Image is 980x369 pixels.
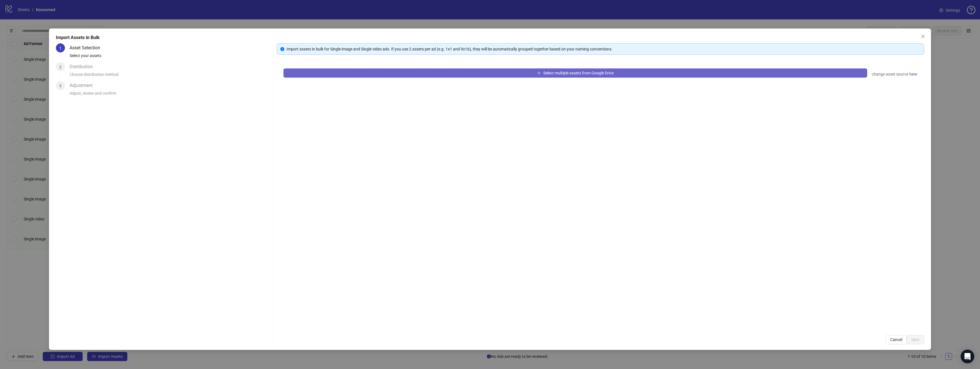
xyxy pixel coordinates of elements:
[543,71,614,75] span: Select multiple assets from Google Drive
[918,32,928,41] button: Close
[70,90,272,100] div: Adjust, review and confirm
[886,335,907,344] button: Cancel
[961,350,974,363] div: Open Intercom Messenger
[890,337,902,342] span: Cancel
[70,62,97,71] div: Distribution
[537,71,541,75] span: plus
[70,43,105,52] div: Asset Selection
[59,46,62,50] span: 1
[872,71,917,78] div: change asset source
[59,65,62,69] span: 2
[70,71,272,81] div: Choose distribution method
[921,34,925,39] span: close
[907,335,924,344] button: Next
[59,84,62,88] span: 3
[909,71,917,77] span: here
[283,68,867,78] button: Select multiple assets from Google Drive
[287,46,920,52] div: Import assets in bulk for Single image and Single video ads. If you use 2 assets per ad (e.g. 1x1...
[280,47,284,51] span: info-circle
[70,81,97,90] div: Adjustment
[909,71,917,78] a: here
[56,34,924,41] div: Import Assets in Bulk
[70,52,272,62] div: Select your assets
